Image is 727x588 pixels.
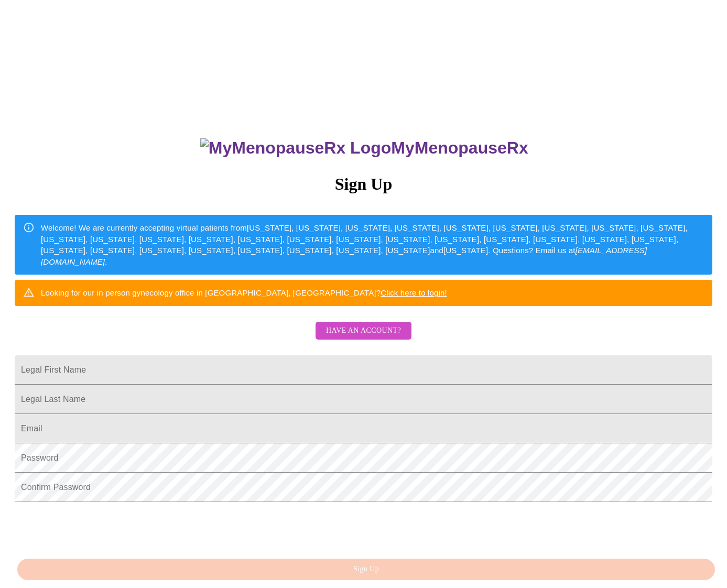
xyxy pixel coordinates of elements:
h3: MyMenopauseRx [16,138,713,158]
a: Click here to login! [381,288,447,297]
a: Have an account? [313,333,414,342]
button: Have an account? [316,322,411,340]
h3: Sign Up [15,175,712,194]
img: MyMenopauseRx Logo [200,138,391,158]
div: Looking for our in person gynecology office in [GEOGRAPHIC_DATA], [GEOGRAPHIC_DATA]? [41,283,447,302]
span: Have an account? [326,324,401,337]
em: [EMAIL_ADDRESS][DOMAIN_NAME] [41,246,647,266]
div: Welcome! We are currently accepting virtual patients from [US_STATE], [US_STATE], [US_STATE], [US... [41,218,704,271]
iframe: reCAPTCHA [15,507,174,548]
